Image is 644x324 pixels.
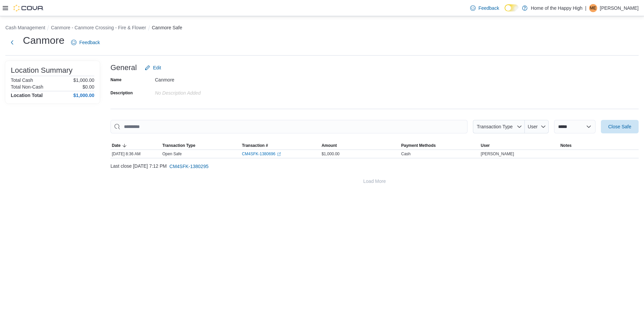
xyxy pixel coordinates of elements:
[400,141,479,150] button: Payment Methods
[479,141,559,150] button: User
[110,160,639,173] div: Last close [DATE] 7:12 PM
[242,151,281,157] a: CM4SFK-1380696External link
[112,143,121,148] span: Date
[242,143,268,148] span: Transaction #
[322,143,337,148] span: Amount
[473,120,525,133] button: Transaction Type
[505,4,519,11] input: Dark Mode
[401,143,436,148] span: Payment Methods
[110,120,468,133] input: This is a search bar. As you type, the results lower in the page will automatically filter.
[585,4,586,12] p: |
[167,160,211,173] button: CM4SFK-1380295
[601,120,639,133] button: Close Safe
[155,74,245,83] div: Canmore
[560,143,572,148] span: Notes
[608,123,631,130] span: Close Safe
[79,39,100,46] span: Feedback
[142,61,164,74] button: Edit
[83,84,94,90] p: $0.00
[153,64,161,71] span: Edit
[161,141,240,150] button: Transaction Type
[73,93,94,98] h4: $1,000.00
[277,152,281,156] svg: External link
[11,84,43,90] h6: Total Non-Cash
[531,4,582,12] p: Home of the Happy High
[5,24,639,32] nav: An example of EuiBreadcrumbs
[11,93,43,98] h4: Location Total
[155,88,245,96] div: No Description added
[68,36,102,49] a: Feedback
[590,4,596,12] span: ME
[240,141,320,150] button: Transaction #
[468,1,502,15] a: Feedback
[13,5,44,11] img: Cova
[110,64,137,72] h3: General
[477,124,513,129] span: Transaction Type
[73,77,94,83] p: $1,000.00
[363,178,386,185] span: Load More
[481,143,490,148] span: User
[5,25,45,30] button: Cash Management
[110,141,161,150] button: Date
[110,77,122,83] label: Name
[162,143,195,148] span: Transaction Type
[589,4,597,12] div: Matthew Esslemont
[51,25,146,30] button: Canmore - Canmore Crossing - Fire & Flower
[162,151,182,157] p: Open Safe
[110,90,133,96] label: Description
[528,124,538,129] span: User
[23,34,64,47] h1: Canmore
[559,141,639,150] button: Notes
[401,151,411,157] div: Cash
[5,36,19,49] button: Next
[525,120,549,133] button: User
[152,25,182,30] button: Canmore Safe
[110,150,161,158] div: [DATE] 8:36 AM
[110,174,639,188] button: Load More
[11,77,33,83] h6: Total Cash
[600,4,639,12] p: [PERSON_NAME]
[169,163,208,170] span: CM4SFK-1380295
[481,151,514,157] span: [PERSON_NAME]
[478,5,499,11] span: Feedback
[11,66,72,74] h3: Location Summary
[320,141,400,150] button: Amount
[322,151,340,157] span: $1,000.00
